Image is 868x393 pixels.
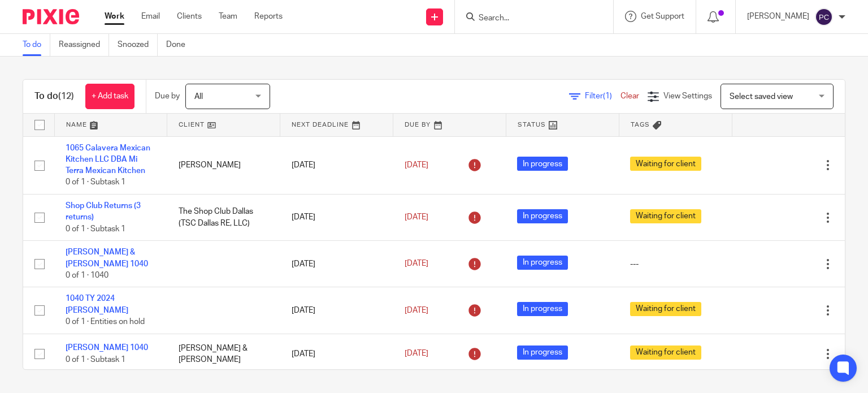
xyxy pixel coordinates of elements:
[34,90,74,102] h1: To do
[66,271,108,279] span: 0 of 1 · 1040
[23,34,50,56] a: To do
[517,209,568,223] span: In progress
[405,161,428,169] span: [DATE]
[405,260,428,268] span: [DATE]
[280,195,393,241] td: [DATE]
[105,11,124,22] a: Work
[66,318,145,326] span: 0 of 1 · Entities on hold
[155,90,180,102] p: Due by
[66,225,125,233] span: 0 of 1 · Subtask 1
[405,306,428,314] span: [DATE]
[517,302,568,316] span: In progress
[620,92,639,100] a: Clear
[517,256,568,270] span: In progress
[630,346,701,360] span: Waiting for client
[280,136,393,195] td: [DATE]
[254,11,283,22] a: Reports
[59,34,109,56] a: Reassigned
[730,93,793,101] span: Select saved view
[58,92,74,101] span: (12)
[66,356,125,364] span: 0 of 1 · Subtask 1
[177,11,202,22] a: Clients
[167,334,280,374] td: [PERSON_NAME] & [PERSON_NAME]
[631,122,650,128] span: Tags
[166,34,194,56] a: Done
[280,287,393,334] td: [DATE]
[66,144,150,175] a: 1065 Calavera Mexican Kitchen LLC DBA Mi Terra Mexican Kitchen
[280,241,393,287] td: [DATE]
[405,213,428,221] span: [DATE]
[66,179,125,187] span: 0 of 1 · Subtask 1
[141,11,160,22] a: Email
[167,136,280,195] td: [PERSON_NAME]
[663,92,712,100] span: View Settings
[194,93,203,101] span: All
[66,344,148,352] a: [PERSON_NAME] 1040
[630,209,701,223] span: Waiting for client
[405,350,428,358] span: [DATE]
[478,14,579,24] input: Search
[167,195,280,241] td: The Shop Club Dallas (TSC Dallas RE, LLC)
[630,302,701,316] span: Waiting for client
[85,84,134,109] a: + Add task
[66,248,148,267] a: [PERSON_NAME] & [PERSON_NAME] 1040
[118,34,158,56] a: Snoozed
[747,11,809,22] p: [PERSON_NAME]
[603,92,612,100] span: (1)
[517,346,568,360] span: In progress
[66,295,128,314] a: 1040 TY 2024 [PERSON_NAME]
[630,258,721,270] div: ---
[517,157,568,171] span: In progress
[280,334,393,374] td: [DATE]
[66,202,141,221] a: Shop Club Returns (3 returns)
[585,92,620,100] span: Filter
[219,11,237,22] a: Team
[815,8,833,26] img: svg%3E
[23,9,79,24] img: Pixie
[630,157,701,171] span: Waiting for client
[641,12,684,20] span: Get Support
